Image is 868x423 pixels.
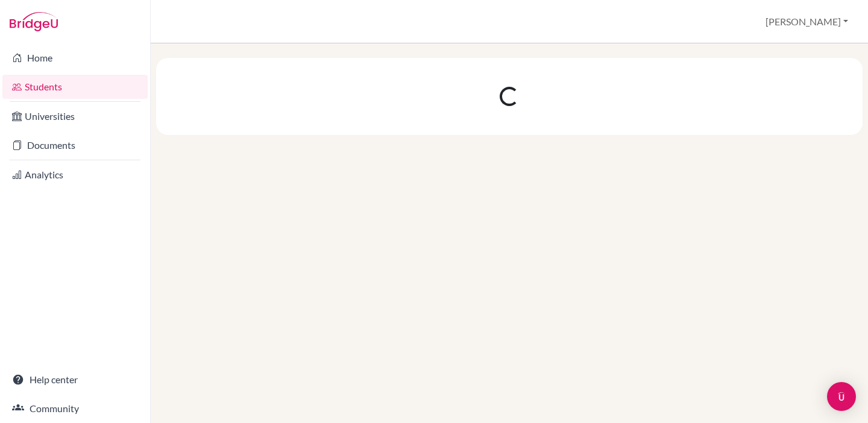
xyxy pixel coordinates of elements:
[10,12,58,31] img: Bridge-U
[760,10,854,33] button: [PERSON_NAME]
[2,75,148,99] a: Students
[2,163,148,187] a: Analytics
[827,382,856,411] div: Open Intercom Messenger
[2,133,148,157] a: Documents
[2,104,148,128] a: Universities
[2,396,148,421] a: Community
[2,46,148,70] a: Home
[2,368,148,392] a: Help center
